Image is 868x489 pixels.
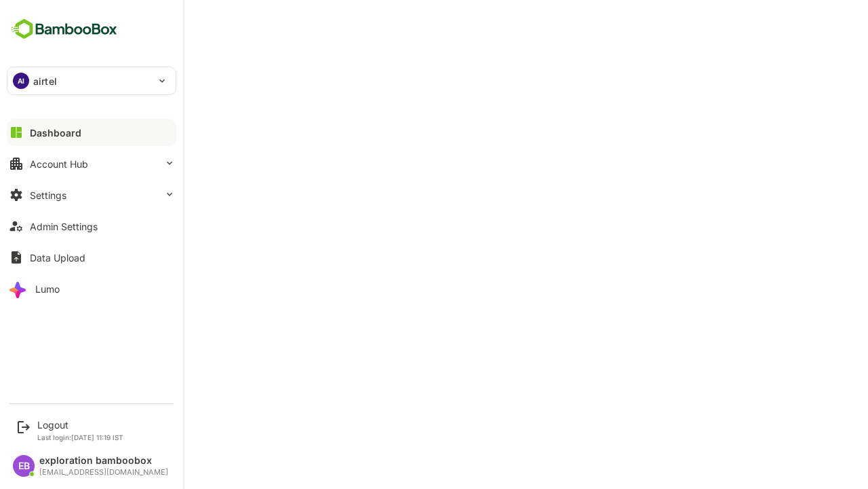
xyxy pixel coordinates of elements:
div: Settings [30,189,66,201]
div: Admin Settings [30,221,98,232]
button: Dashboard [7,119,176,146]
div: Data Upload [30,252,85,264]
div: Lumo [35,283,60,295]
button: Data Upload [7,244,176,271]
p: airtel [33,74,57,88]
button: Admin Settings [7,213,176,240]
div: AIairtel [7,67,176,94]
div: AI [13,73,29,89]
div: exploration bamboobox [39,455,168,467]
div: [EMAIL_ADDRESS][DOMAIN_NAME] [39,468,168,477]
div: Logout [37,419,123,431]
button: Lumo [7,275,176,302]
div: Account Hub [30,158,88,170]
div: EB [13,455,35,477]
img: BambooboxFullLogoMark.5f36c76dfaba33ec1ec1367b70bb1252.svg [7,16,121,42]
div: Dashboard [30,127,81,139]
p: Last login: [DATE] 11:19 IST [37,433,123,441]
button: Settings [7,181,176,209]
button: Account Hub [7,150,176,177]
